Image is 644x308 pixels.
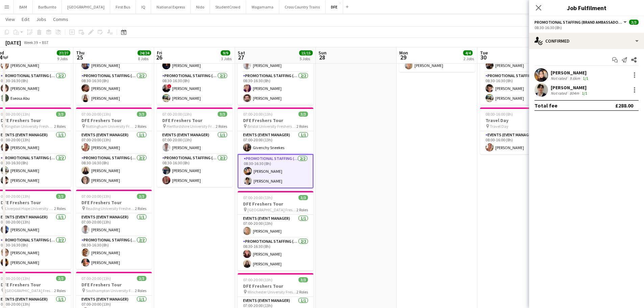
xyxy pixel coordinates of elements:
span: 3/3 [299,112,308,117]
span: 07:00-20:00 (13h) [1,112,30,117]
app-job-card: 07:00-20:00 (13h)3/3DFE Freshers Tour Northampton University Freshers Fair2 RolesEvents (Event Ma... [76,25,152,105]
span: Southampton University Freshers Fair [86,288,135,293]
span: 3/3 [218,112,227,117]
div: BST [42,40,49,45]
h3: DFE Freshers Tour [238,201,313,207]
span: 2 Roles [135,288,146,293]
div: Not rated [551,91,568,96]
span: 07:00-20:00 (13h) [81,276,111,281]
span: 3/3 [56,112,66,117]
div: [DATE] [5,39,21,46]
app-card-role: Promotional Staffing (Brand Ambassadors)2/208:30-16:30 (8h)[PERSON_NAME][PERSON_NAME] [76,72,152,105]
span: 2 Roles [54,206,66,211]
app-card-role: Promotional Staffing (Brand Ambassadors)2/208:30-16:30 (8h)[PERSON_NAME][PERSON_NAME] [157,154,233,187]
span: 07:00-20:00 (13h) [243,112,272,117]
div: Not rated [551,76,568,81]
span: Travel Day [490,124,508,129]
app-job-card: 07:00-20:00 (13h)3/3DFE Freshers Tour Reading University Freshers Fair2 RolesEvents (Event Manage... [76,190,152,269]
h3: DFE Freshers Tour [238,283,313,289]
span: Kingston University Freshers Fair [5,124,54,129]
span: 3/3 [137,276,146,281]
span: Hertfordshire University Freshers Fair [167,124,216,129]
app-job-card: 07:00-20:00 (13h)3/3DFE Freshers Tour Goldsmiths College Freshers Fair2 RolesEvents (Event Manage... [157,25,233,105]
span: 24/24 [138,50,151,55]
button: BAM [14,0,33,14]
app-skills-label: 1/1 [583,76,588,81]
h3: DFE Freshers Tour [76,117,152,123]
span: Sun [318,50,327,56]
app-card-role: Events (Event Manager)1/107:00-20:00 (13h)[PERSON_NAME] [157,131,233,154]
span: 3/3 [137,112,146,117]
span: Jobs [36,16,46,22]
app-card-role: Events (Event Manager)1/107:00-20:00 (13h)Givenchy Sneekes [238,131,313,154]
span: Nottingham University Freshers Fair [86,124,135,129]
span: [GEOGRAPHIC_DATA] Freshers Fair [5,288,54,293]
span: 27 [237,53,245,61]
a: Edit [19,15,32,24]
span: Reading University Freshers Fair [86,206,135,211]
button: Nido [191,0,210,14]
button: Wagamama [246,0,279,14]
h3: DFE Freshers Tour [76,282,152,288]
span: [GEOGRAPHIC_DATA] Freshers Fair [247,207,296,212]
span: 2 Roles [296,124,308,129]
span: 07:00-20:00 (13h) [243,195,272,200]
span: 07:00-20:00 (13h) [162,112,192,117]
div: 8 Jobs [138,56,151,61]
span: 07:00-20:00 (13h) [1,276,30,281]
button: National Express [151,0,191,14]
app-card-role: Promotional Staffing (Brand Ambassadors)2/208:30-16:30 (8h)[PERSON_NAME][PERSON_NAME] [76,236,152,269]
span: 3/3 [137,194,146,199]
div: 08:30-16:30 (8h) [534,25,639,30]
div: [PERSON_NAME] [551,70,590,76]
button: DFE [326,0,343,14]
div: 2 Jobs [463,56,474,61]
span: 4/4 [463,50,473,55]
button: Promotional Staffing (Brand Ambassadors) [534,20,628,25]
app-card-role: Promotional Staffing (Brand Ambassadors)2/208:30-16:30 (8h)[PERSON_NAME][PERSON_NAME] [76,154,152,187]
span: 9/9 [221,50,230,55]
div: 5 Jobs [300,56,312,61]
span: 29 [398,53,408,61]
span: 3/3 [56,276,66,281]
app-card-role: Promotional Staffing (Brand Ambassadors)2/208:30-16:30 (8h)[PERSON_NAME][PERSON_NAME] [238,72,313,105]
app-card-role: Promotional Staffing (Brand Ambassadors)2/208:30-16:30 (8h)[PERSON_NAME][PERSON_NAME] [238,154,313,188]
app-card-role: Promotional Staffing (Brand Ambassadors)2/208:30-16:30 (8h)[PERSON_NAME][PERSON_NAME] [238,238,313,270]
div: 07:00-20:00 (13h)3/3DFE Freshers Tour Nottingham University Freshers Fair2 RolesEvents (Event Man... [76,108,152,187]
app-skills-label: 1/1 [582,91,587,96]
h3: DFE Freshers Tour [76,199,152,206]
app-card-role: Promotional Staffing (Brand Ambassadors)2/208:30-16:30 (8h)![PERSON_NAME][PERSON_NAME] [157,72,233,105]
button: [GEOGRAPHIC_DATA] [62,0,110,14]
span: 07:00-20:00 (13h) [243,277,272,282]
button: Cross Country Trains [279,0,326,14]
span: Liverpool Hope University Freshers Fair [5,206,54,211]
div: 9.6km [568,76,581,81]
span: Week 39 [22,40,39,45]
span: 07:00-20:00 (13h) [81,194,111,199]
span: 3/3 [629,20,639,25]
h3: DFE Freshers Tour [157,117,233,123]
span: Tue [480,50,488,56]
button: First Bus [110,0,136,14]
span: Fri [157,50,162,56]
span: 3/3 [299,195,308,200]
span: 08:00-16:00 (8h) [485,112,513,117]
button: StudentCrowd [210,0,246,14]
app-job-card: 07:00-20:00 (13h)3/3DFE Freshers Tour Hertfordshire University Freshers Fair2 RolesEvents (Event ... [157,108,233,187]
app-card-role: Promotional Staffing (Brand Ambassadors)2/208:30-16:30 (8h)[PERSON_NAME][PERSON_NAME] [480,72,556,105]
span: Promotional Staffing (Brand Ambassadors) [534,20,622,25]
span: Bristol University Freshers Fair [247,124,296,129]
div: 07:00-20:00 (13h)3/3DFE Freshers Tour [GEOGRAPHIC_DATA] Freshers Fair2 RolesEvents (Event Manager... [238,191,313,270]
app-job-card: 08:00-16:00 (8h)1/1Travel Day Travel Day1 RoleEvents (Event Manager)1/108:00-16:00 (8h)[PERSON_NAME] [480,108,556,154]
app-job-card: 07:00-20:00 (13h)3/3DFE Freshers Tour Bristol University Freshers Fair2 RolesEvents (Event Manage... [238,108,313,188]
span: 3/3 [299,277,308,282]
span: View [5,16,15,22]
div: 3 Jobs [221,56,232,61]
a: View [3,15,18,24]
